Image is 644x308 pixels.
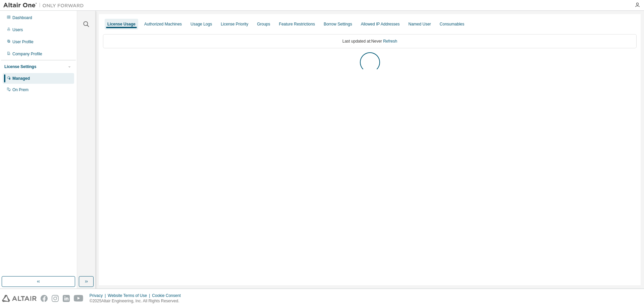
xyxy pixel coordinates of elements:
[12,27,23,33] div: Users
[279,21,315,27] div: Feature Restrictions
[12,87,29,93] div: On Prem
[107,21,136,27] div: License Usage
[361,21,400,27] div: Allowed IP Addresses
[383,39,397,44] a: Refresh
[63,295,70,302] img: linkedin.svg
[152,293,184,298] div: Cookie Consent
[257,21,270,27] div: Groups
[52,295,59,302] img: instagram.svg
[90,293,108,298] div: Privacy
[12,15,32,20] div: Dashboard
[191,21,212,27] div: Usage Logs
[144,21,182,27] div: Authorized Machines
[440,21,464,27] div: Consumables
[221,21,248,27] div: License Priority
[3,2,87,9] img: Altair One
[4,64,36,69] div: License Settings
[90,298,185,304] p: © 2025 Altair Engineering, Inc. All Rights Reserved.
[74,295,84,302] img: youtube.svg
[324,21,352,27] div: Borrow Settings
[12,76,30,81] div: Managed
[12,39,34,45] div: User Profile
[2,295,37,302] img: altair_logo.svg
[103,34,637,48] div: Last updated at: Never
[12,51,42,57] div: Company Profile
[108,293,152,298] div: Website Terms of Use
[408,21,431,27] div: Named User
[41,295,48,302] img: facebook.svg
